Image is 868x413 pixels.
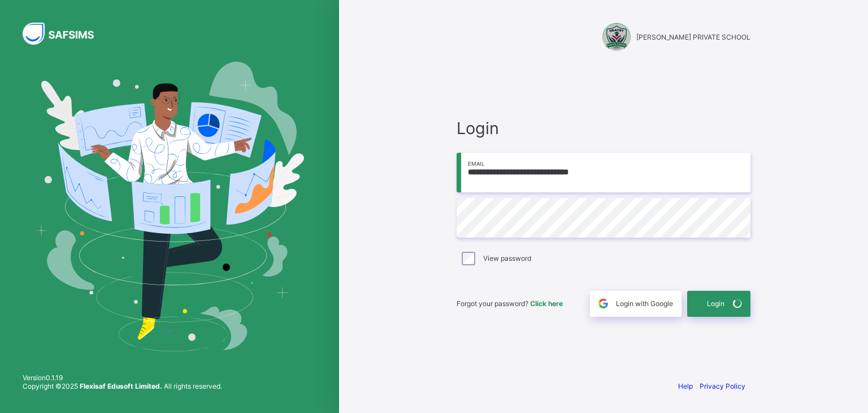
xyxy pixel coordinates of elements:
[457,299,563,308] span: Forgot your password?
[678,382,693,390] a: Help
[707,299,724,308] span: Login
[597,297,610,310] img: google.396cfc9801f0270233282035f929180a.svg
[616,299,673,308] span: Login with Google
[483,254,531,263] label: View password
[23,382,222,390] span: Copyright © 2025 All rights reserved.
[23,373,222,382] span: Version 0.1.19
[80,382,162,390] strong: Flexisaf Edusoft Limited.
[35,62,304,351] img: Hero Image
[23,23,107,45] img: SAFSIMS Logo
[636,33,750,41] span: [PERSON_NAME] PRIVATE SCHOOL
[530,299,563,308] a: Click here
[700,382,745,390] a: Privacy Policy
[457,118,750,138] span: Login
